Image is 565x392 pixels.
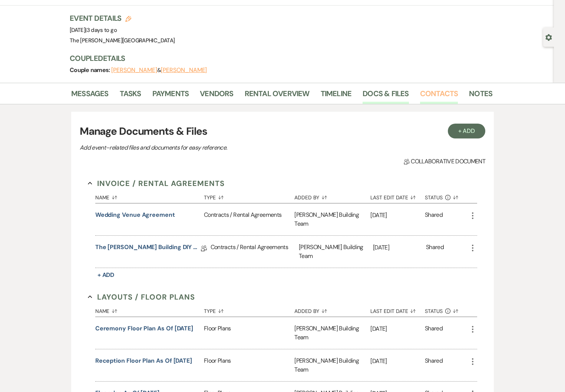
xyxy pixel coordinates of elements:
[211,236,299,268] div: Contracts / Rental Agreements
[426,243,444,261] div: Shared
[294,317,370,349] div: [PERSON_NAME] Building Team
[95,270,117,280] button: + Add
[95,356,192,365] button: Reception Floor Plan as of [DATE]
[299,236,373,268] div: [PERSON_NAME] Building Team
[370,303,425,317] button: Last Edit Date
[95,324,193,333] button: Ceremony Floor plan as of [DATE]
[200,88,233,104] a: Vendors
[80,124,485,139] h3: Manage Documents & Files
[448,124,486,138] button: + Add
[95,189,204,203] button: Name
[294,349,370,381] div: [PERSON_NAME] Building Team
[80,143,339,153] p: Add event–related files and documents for easy reference.
[420,88,458,104] a: Contacts
[204,317,294,349] div: Floor Plans
[469,88,492,104] a: Notes
[95,210,175,219] button: Wedding Venue Agreement
[161,67,207,73] button: [PERSON_NAME]
[321,88,352,104] a: Timeline
[373,243,426,252] p: [DATE]
[425,210,443,228] div: Shared
[425,189,468,203] button: Status
[71,88,109,104] a: Messages
[70,53,485,63] h3: Couple Details
[204,203,294,235] div: Contracts / Rental Agreements
[70,26,117,34] span: [DATE]
[95,303,204,317] button: Name
[85,26,117,34] span: |
[111,67,157,73] button: [PERSON_NAME]
[204,349,294,381] div: Floor Plans
[425,308,443,314] span: Status
[204,303,294,317] button: Type
[370,210,425,220] p: [DATE]
[363,88,409,104] a: Docs & Files
[95,243,201,254] a: The [PERSON_NAME] Building DIY & Policy Guidelines
[70,66,111,74] span: Couple names:
[370,356,425,366] p: [DATE]
[404,157,485,166] span: Collaborative document
[152,88,189,104] a: Payments
[370,324,425,334] p: [DATE]
[245,88,310,104] a: Rental Overview
[370,189,425,203] button: Last Edit Date
[425,303,468,317] button: Status
[294,203,370,235] div: [PERSON_NAME] Building Team
[70,37,175,44] span: The [PERSON_NAME][GEOGRAPHIC_DATA]
[425,356,443,374] div: Shared
[545,33,552,40] button: Open lead details
[70,13,175,23] h3: Event Details
[204,189,294,203] button: Type
[120,88,141,104] a: Tasks
[87,26,117,34] span: 3 days to go
[98,271,115,279] span: + Add
[425,324,443,342] div: Shared
[294,303,370,317] button: Added By
[88,178,225,189] button: Invoice / Rental Agreements
[111,66,207,74] span: &
[88,291,195,303] button: Layouts / Floor Plans
[425,195,443,200] span: Status
[294,189,370,203] button: Added By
